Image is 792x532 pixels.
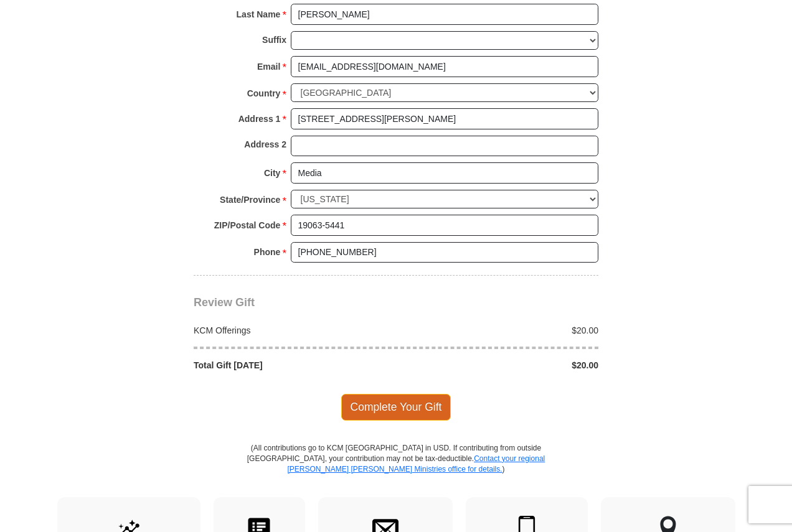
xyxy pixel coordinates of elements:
strong: Address 1 [238,110,281,128]
a: Contact your regional [PERSON_NAME] [PERSON_NAME] Ministries office for details. [287,454,545,474]
strong: Country [247,85,281,102]
div: Total Gift [DATE] [187,359,397,371]
strong: Address 2 [244,136,286,153]
strong: Last Name [237,6,281,23]
strong: State/Province [220,191,280,208]
span: Review Gift [194,296,255,309]
span: Complete Your Gift [341,394,451,420]
div: $20.00 [396,359,605,371]
strong: Suffix [262,31,286,49]
strong: Email [257,58,280,75]
div: $20.00 [396,324,605,337]
strong: City [264,164,280,182]
div: KCM Offerings [187,324,397,337]
strong: ZIP/Postal Code [214,217,281,234]
strong: Phone [254,243,281,261]
p: (All contributions go to KCM [GEOGRAPHIC_DATA] in USD. If contributing from outside [GEOGRAPHIC_D... [247,443,545,497]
